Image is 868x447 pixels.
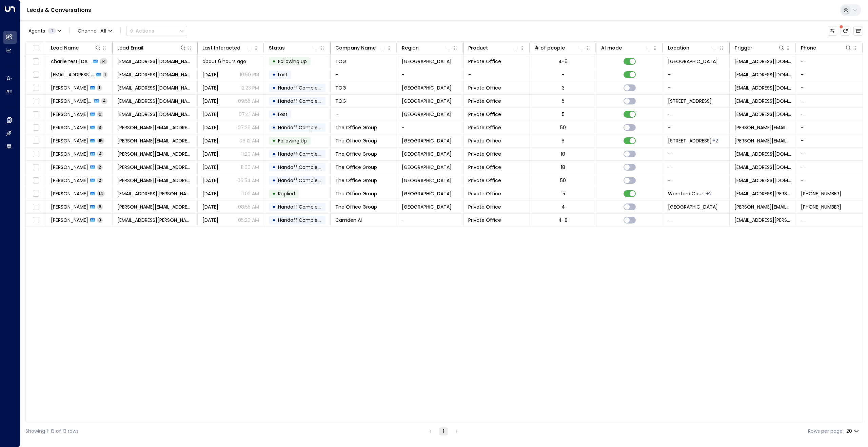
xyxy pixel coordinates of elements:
[853,26,863,36] button: Archived Leads
[32,84,40,92] span: Toggle select row
[202,58,246,65] span: about 6 hours ago
[663,214,730,227] td: -
[663,174,730,187] td: -
[27,6,91,14] a: Leads & Conversations
[402,177,452,184] span: London
[117,58,193,65] span: charlie.home+testmonday@gmail.com
[48,28,56,34] span: 1
[841,26,850,36] span: There are new threads available. Refresh the grid to view the latest updates.
[126,26,187,36] button: Actions
[562,71,565,78] div: -
[828,26,837,36] button: Customize
[402,203,452,210] span: London
[32,216,40,225] span: Toggle select row
[278,71,288,78] span: Lost
[734,44,752,52] div: Trigger
[202,44,253,52] div: Last Interacted
[468,203,501,210] span: Private Office
[272,56,276,67] div: •
[202,124,218,131] span: Aug 15, 2025
[202,111,218,118] span: Aug 15, 2025
[796,214,863,227] td: -
[117,98,193,104] span: charlie.home+galicia@gmail.com
[468,217,501,223] span: Private Office
[51,137,88,144] span: Rocio del Hoyo
[734,58,791,65] span: noreply@theofficegroup.com
[272,122,276,133] div: •
[202,151,218,157] span: Aug 14, 2025
[103,72,107,77] span: 1
[51,203,88,210] span: Nicola Merry
[75,26,115,36] span: Channel:
[32,71,40,79] span: Toggle select row
[668,58,718,65] span: Blue Fin Building
[796,134,863,147] td: -
[335,44,376,52] div: Company Name
[32,190,40,198] span: Toggle select row
[796,95,863,108] td: -
[734,44,785,52] div: Trigger
[402,44,419,52] div: Region
[272,95,276,107] div: •
[202,44,240,52] div: Last Interacted
[117,71,193,78] span: joshuaunderwood@libero.it
[468,84,501,91] span: Private Office
[202,84,218,91] span: Aug 15, 2025
[32,97,40,105] span: Toggle select row
[129,28,154,34] div: Actions
[796,148,863,160] td: -
[100,28,106,34] span: All
[335,58,346,65] span: TOG
[734,203,791,210] span: nicola.merry@theofficegroup.com
[561,190,565,197] div: 15
[846,426,860,436] div: 20
[97,164,103,170] span: 2
[202,177,218,184] span: Aug 14, 2025
[331,68,397,81] td: -
[335,217,362,223] span: Camden AI
[51,217,88,223] span: Tegan Ellis
[272,82,276,94] div: •
[663,148,730,160] td: -
[278,164,326,171] span: Handoff Completed
[402,58,452,65] span: London
[734,151,791,157] span: maisie.king@theofficegroup.com
[796,81,863,94] td: -
[75,26,115,36] button: Channel:All
[468,124,501,131] span: Private Office
[32,137,40,145] span: Toggle select row
[51,164,88,171] span: Maisie King
[51,124,88,131] span: Michelle Tang
[97,177,103,183] span: 2
[117,124,193,131] span: Michelle.Tang@theofficegroup.com
[117,151,193,157] span: Maisie.King@theofficegroup.com
[278,203,326,210] span: Handoff Completed
[272,148,276,160] div: •
[241,164,259,171] p: 11:00 AM
[269,44,319,52] div: Status
[468,151,501,157] span: Private Office
[402,164,452,171] span: London
[126,26,187,36] div: Button group with a nested menu
[796,108,863,121] td: -
[397,214,463,227] td: -
[32,203,40,211] span: Toggle select row
[117,217,193,223] span: Tegan.Ellis@theofficegroup.com
[335,44,386,52] div: Company Name
[100,58,107,64] span: 14
[238,203,259,210] p: 08:55 AM
[278,217,326,223] span: Handoff Completed
[801,203,841,210] span: +447766400321
[663,161,730,174] td: -
[439,427,448,435] button: page 1
[278,58,307,65] span: Following Up
[734,84,791,91] span: noreply@theofficegroup.com
[734,217,791,223] span: tegan.ellis@theofficegroup.com
[51,151,88,157] span: Maisie King
[202,217,218,223] span: Aug 14, 2025
[734,164,791,171] span: maisie.king@theofficegroup.com
[335,137,377,144] span: The Office Group
[801,44,852,52] div: Phone
[468,111,501,118] span: Private Office
[272,69,276,80] div: •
